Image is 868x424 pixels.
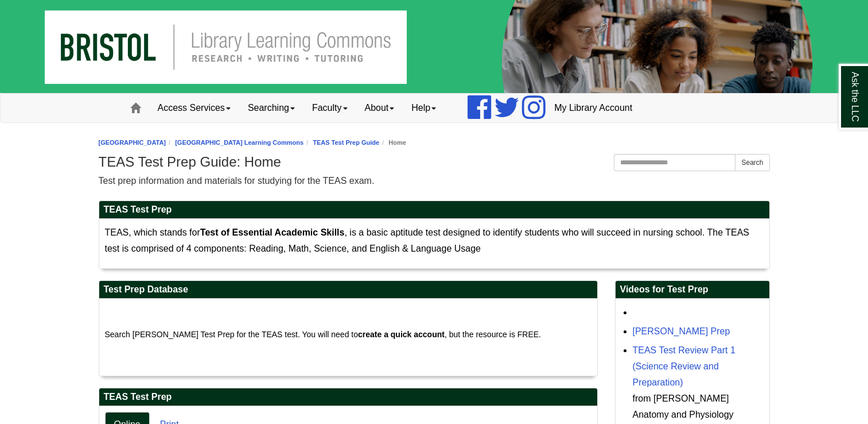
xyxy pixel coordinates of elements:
span: Test prep information and materials for studying for the TEAS exam. [99,176,375,186]
h2: TEAS Test Prep [99,201,769,219]
a: [GEOGRAPHIC_DATA] Learning Commons [175,139,303,146]
p: TEAS, which stands for , is a basic aptitude test designed to identify students who will succeed ... [105,225,764,257]
nav: breadcrumb [99,137,770,148]
button: Search [735,154,769,171]
strong: create a quick account [358,330,445,339]
a: Help [403,94,445,122]
div: from [PERSON_NAME] Anatomy and Physiology [633,391,764,423]
a: Access Services [149,94,239,122]
li: Home [379,137,406,148]
a: About [356,94,403,122]
a: My Library Account [546,94,641,122]
strong: Test of Essential Academic Skills [200,228,345,237]
a: TEAS Test Prep Guide [313,139,379,146]
h2: Test Prep Database [99,281,597,299]
a: [GEOGRAPHIC_DATA] [99,139,166,146]
h2: TEAS Test Prep [99,388,597,406]
a: Searching [239,94,303,122]
a: [PERSON_NAME] Prep [633,326,730,336]
h1: TEAS Test Prep Guide: Home [99,154,770,170]
a: Faculty [303,94,356,122]
a: TEAS Test Review Part 1 (Science Review and Preparation) [633,345,735,387]
h2: Videos for Test Prep [616,281,769,299]
span: Search [PERSON_NAME] Test Prep for the TEAS test. You will need to , but the resource is FREE. [105,330,542,339]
